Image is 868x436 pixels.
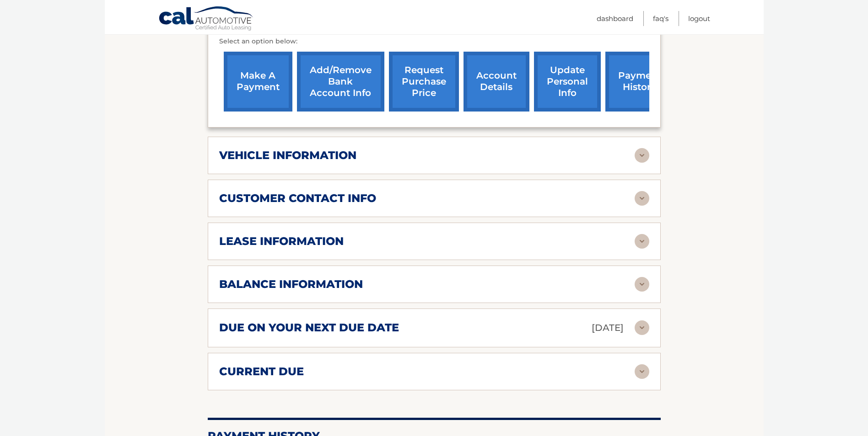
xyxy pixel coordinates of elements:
a: request purchase price [389,52,459,112]
a: FAQ's [653,11,669,26]
a: payment history [605,52,674,112]
h2: due on your next due date [219,321,399,335]
img: accordion-rest.svg [635,364,649,379]
h2: vehicle information [219,149,356,162]
img: accordion-rest.svg [635,191,649,206]
a: make a payment [224,52,292,112]
img: accordion-rest.svg [635,148,649,163]
img: accordion-rest.svg [635,234,649,249]
a: account details [464,52,529,112]
img: accordion-rest.svg [635,320,649,335]
h2: balance information [219,277,363,291]
p: [DATE] [592,320,624,336]
p: Select an option below: [219,36,649,47]
h2: current due [219,365,304,378]
h2: lease information [219,234,344,248]
a: Add/Remove bank account info [297,52,384,112]
a: Cal Automotive [158,6,254,32]
a: update personal info [534,52,601,112]
img: accordion-rest.svg [635,277,649,292]
a: Logout [688,11,710,26]
h2: customer contact info [219,191,376,205]
a: Dashboard [597,11,633,26]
